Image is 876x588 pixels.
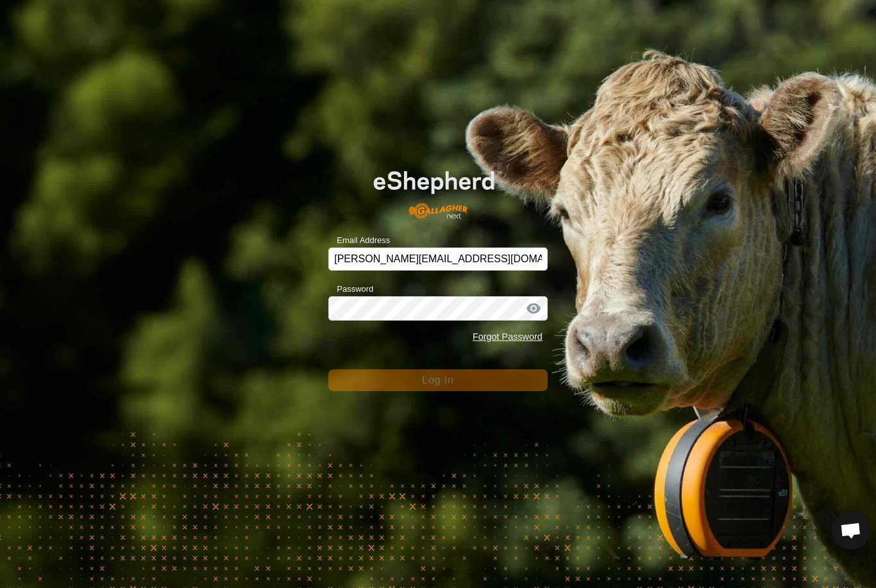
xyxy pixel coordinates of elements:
label: Email Address [328,234,390,247]
img: E-shepherd Logo [350,153,525,227]
div: Open chat [832,511,870,550]
a: Forgot Password [473,332,543,342]
span: Log In [422,374,453,385]
label: Password [328,283,373,296]
input: Email Address [328,248,548,271]
button: Log In [328,369,548,391]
